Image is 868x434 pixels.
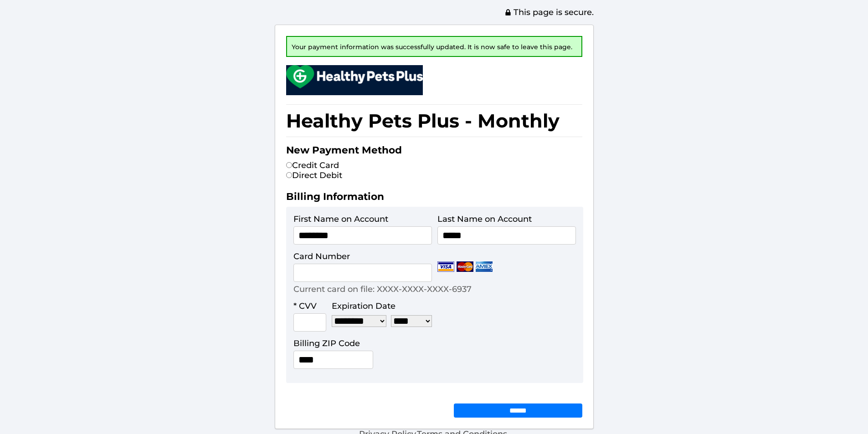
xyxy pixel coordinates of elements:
[293,284,472,294] p: Current card on file: XXXX-XXXX-XXXX-6937
[437,214,532,224] label: Last Name on Account
[504,7,594,17] span: This page is secure.
[286,162,292,168] input: Credit Card
[293,251,350,261] label: Card Number
[286,190,582,207] h2: Billing Information
[476,261,493,272] img: Amex
[293,301,317,311] label: * CVV
[293,214,388,224] label: First Name on Account
[292,43,572,51] span: Your payment information was successfully updated. It is now safe to leave this page.
[286,144,582,160] h2: New Payment Method
[286,170,342,180] label: Direct Debit
[286,65,423,88] img: small.png
[457,261,473,272] img: Mastercard
[437,261,454,272] img: Visa
[286,160,339,170] label: Credit Card
[293,338,360,348] label: Billing ZIP Code
[286,172,292,178] input: Direct Debit
[286,104,582,137] h1: Healthy Pets Plus - Monthly
[332,301,395,311] label: Expiration Date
